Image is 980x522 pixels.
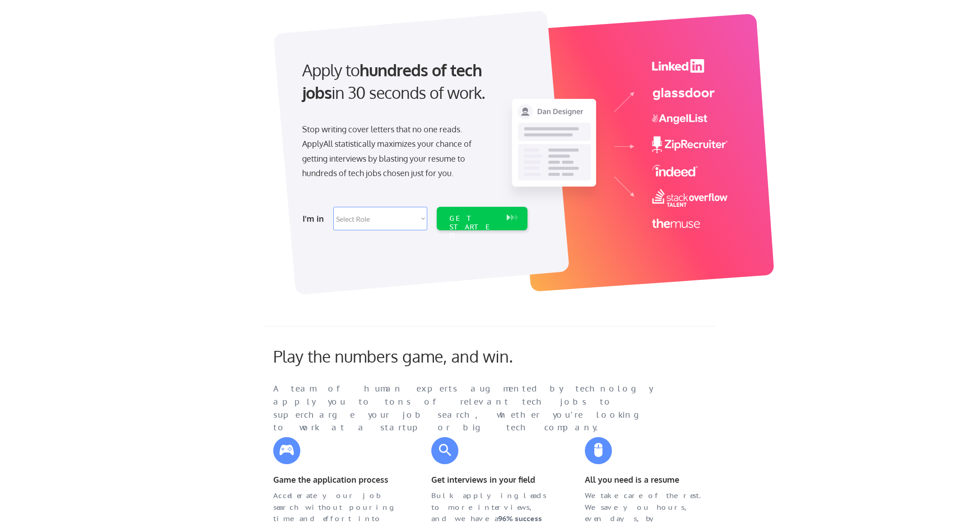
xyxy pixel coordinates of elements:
[302,122,488,181] div: Stop writing cover letters that no one reads. ApplyAll statistically maximizes your chance of get...
[273,346,553,366] div: Play the numbers game, and win.
[302,59,524,104] div: Apply to in 30 seconds of work.
[302,60,486,103] strong: hundreds of tech jobs
[431,473,553,486] div: Get interviews in your field
[303,211,328,226] div: I'm in
[273,473,395,486] div: Game the application process
[449,214,498,240] div: GET STARTED
[585,473,707,486] div: All you need is a resume
[273,382,671,434] div: A team of human experts augmented by technology apply you to tons of relevant tech jobs to superc...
